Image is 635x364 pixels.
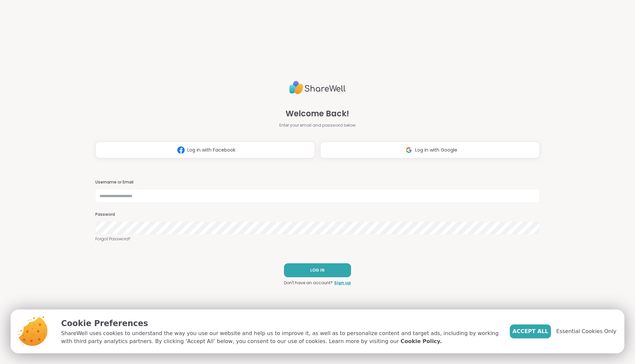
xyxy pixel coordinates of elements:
[61,317,499,329] p: Cookie Preferences
[95,180,540,185] h3: Username or Email
[95,142,315,158] button: Log in with Facebook
[512,327,548,335] span: Accept All
[401,337,442,345] a: Cookie Policy.
[284,263,351,277] button: LOG IN
[320,142,540,158] button: Log in with Google
[556,327,616,335] span: Essential Cookies Only
[279,122,356,128] span: Enter your email and password below
[286,108,349,120] span: Welcome Back!
[284,280,333,286] span: Don't have an account?
[95,236,540,242] a: Forgot Password?
[187,147,235,154] span: Log in with Facebook
[334,280,351,286] a: Sign up
[403,144,415,156] img: ShareWell Logomark
[289,78,346,97] img: ShareWell Logo
[95,212,540,217] h3: Password
[510,324,551,338] button: Accept All
[415,147,457,154] span: Log in with Google
[61,329,499,345] p: ShareWell uses cookies to understand the way you use our website and help us to improve it, as we...
[310,267,324,273] span: LOG IN
[175,144,187,156] img: ShareWell Logomark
